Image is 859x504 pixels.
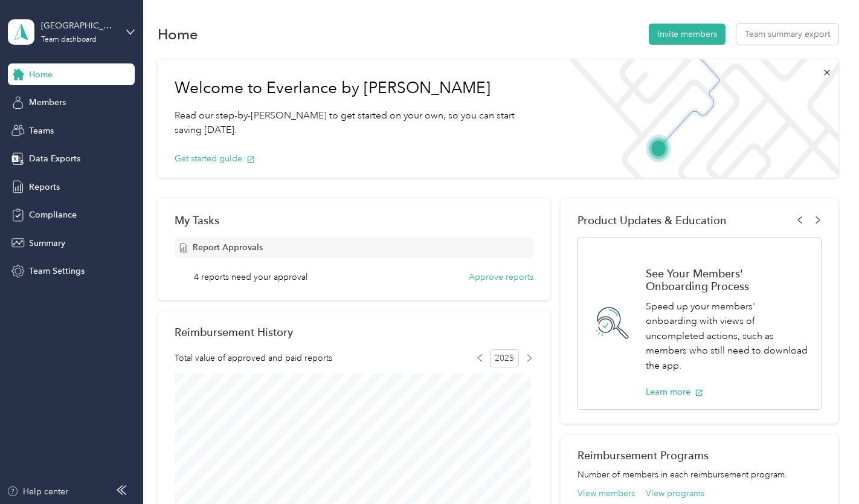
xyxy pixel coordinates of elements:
span: Total value of approved and paid reports [175,352,332,364]
span: Product Updates & Education [577,214,727,227]
span: Summary [29,237,65,250]
h1: Home [158,28,198,40]
img: Welcome to everlance [558,59,838,178]
span: Data Exports [29,152,80,165]
span: Home [29,68,53,81]
span: 2025 [490,349,519,367]
button: Approve reports [469,271,533,283]
p: Speed up your members' onboarding with views of uncompleted actions, such as members who still ne... [646,299,808,373]
span: Members [29,96,66,109]
h1: Welcome to Everlance by [PERSON_NAME] [175,79,541,98]
button: Team summary export [736,24,838,45]
button: Get started guide [175,152,255,165]
button: View programs [646,487,704,500]
div: [GEOGRAPHIC_DATA] Area [41,19,117,32]
div: Team dashboard [41,36,97,44]
h2: Reimbursement History [175,326,293,338]
button: Help center [7,485,68,498]
button: Learn more [646,386,703,398]
h1: See Your Members' Onboarding Process [646,267,808,292]
span: 4 reports need your approval [194,271,307,283]
span: Team Settings [29,265,85,277]
button: View members [577,487,635,500]
span: Report Approvals [193,241,263,254]
button: Invite members [649,24,725,45]
span: Compliance [29,208,77,221]
h2: Reimbursement Programs [577,449,821,462]
p: Number of members in each reimbursement program. [577,468,821,481]
div: My Tasks [175,214,533,227]
p: Read our step-by-[PERSON_NAME] to get started on your own, so you can start saving [DATE]. [175,108,541,138]
span: Teams [29,124,54,137]
iframe: Everlance-gr Chat Button Frame [791,436,859,504]
span: Reports [29,181,60,193]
